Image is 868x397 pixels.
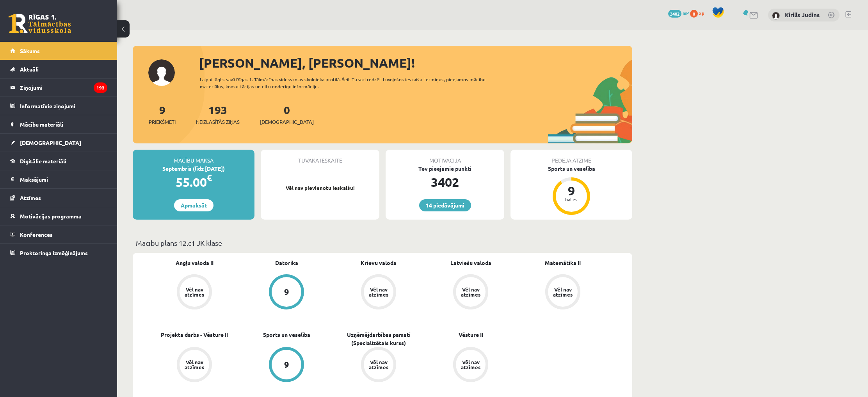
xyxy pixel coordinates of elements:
[517,274,609,311] a: Vēl nav atzīmes
[176,259,213,267] a: Angļu valoda II
[772,12,780,20] img: Kirills Judins
[545,259,581,267] a: Matemātika II
[699,10,704,16] span: xp
[240,347,333,384] a: 9
[10,134,107,152] a: [DEMOGRAPHIC_DATA]
[275,259,298,267] a: Datorika
[560,197,583,202] div: balles
[10,207,107,225] a: Motivācijas programma
[263,331,310,339] a: Sports un veselība
[683,10,689,16] span: mP
[333,331,425,347] a: Uzņēmējdarbības pamati (Specializētais kurss)
[149,118,176,126] span: Priekšmeti
[20,79,107,97] legend: Ziņojumi
[200,76,500,90] div: Laipni lūgts savā Rīgas 1. Tālmācības vidusskolas skolnieka profilā. Šeit Tu vari redzēt tuvojošo...
[668,10,689,16] a: 3402 mP
[20,170,107,188] legend: Maksājumi
[425,274,517,311] a: Vēl nav atzīmes
[785,11,820,19] a: Kirills Judins
[560,184,583,197] div: 9
[240,274,333,311] a: 9
[552,287,574,297] div: Vēl nav atzīmes
[368,287,390,297] div: Vēl nav atzīmes
[10,97,107,115] a: Informatīvie ziņojumi
[199,54,632,72] div: [PERSON_NAME], [PERSON_NAME]!
[174,199,213,211] a: Apmaksāt
[10,189,107,207] a: Atzīmes
[10,152,107,170] a: Digitālie materiāli
[261,150,379,165] div: Tuvākā ieskaite
[510,150,632,165] div: Pēdējā atzīme
[161,331,228,339] a: Projekta darbs - Vēsture II
[196,103,240,126] a: 193Neizlasītās ziņas
[20,249,88,256] span: Proktoringa izmēģinājums
[510,165,632,173] div: Sports un veselība
[9,14,71,33] a: Rīgas 1. Tālmācības vidusskola
[386,150,504,165] div: Motivācija
[425,347,517,384] a: Vēl nav atzīmes
[20,194,41,201] span: Atzīmes
[196,118,240,126] span: Neizlasītās ziņas
[460,359,482,370] div: Vēl nav atzīmes
[183,287,205,297] div: Vēl nav atzīmes
[450,259,491,267] a: Latviešu valoda
[20,213,82,220] span: Motivācijas programma
[460,287,482,297] div: Vēl nav atzīmes
[333,347,425,384] a: Vēl nav atzīmes
[20,47,40,54] span: Sākums
[133,173,254,191] div: 55.00
[136,238,629,248] p: Mācību plāns 12.c1 JK klase
[10,115,107,133] a: Mācību materiāli
[419,199,471,211] a: 14 piedāvājumi
[386,173,504,191] div: 3402
[260,103,314,126] a: 0[DEMOGRAPHIC_DATA]
[333,274,425,311] a: Vēl nav atzīmes
[183,359,205,370] div: Vēl nav atzīmes
[668,10,681,18] span: 3402
[94,82,107,93] i: 193
[368,359,390,370] div: Vēl nav atzīmes
[284,288,289,296] div: 9
[20,157,66,165] span: Digitālie materiāli
[133,150,254,165] div: Mācību maksa
[20,139,81,146] span: [DEMOGRAPHIC_DATA]
[207,172,212,183] span: €
[10,42,107,60] a: Sākums
[459,331,483,339] a: Vēsture II
[265,184,375,192] p: Vēl nav pievienotu ieskaišu!
[20,97,107,115] legend: Informatīvie ziņojumi
[690,10,708,16] a: 0 xp
[386,165,504,173] div: Tev pieejamie punkti
[133,165,254,173] div: Septembris (līdz [DATE])
[20,231,53,238] span: Konferences
[10,79,107,97] a: Ziņojumi193
[148,347,240,384] a: Vēl nav atzīmes
[20,121,63,128] span: Mācību materiāli
[148,274,240,311] a: Vēl nav atzīmes
[10,244,107,262] a: Proktoringa izmēģinājums
[10,60,107,78] a: Aktuāli
[260,118,314,126] span: [DEMOGRAPHIC_DATA]
[149,103,176,126] a: 9Priekšmeti
[690,10,698,18] span: 0
[510,165,632,216] a: Sports un veselība 9 balles
[20,66,39,73] span: Aktuāli
[361,259,397,267] a: Krievu valoda
[10,225,107,243] a: Konferences
[284,360,289,369] div: 9
[10,170,107,188] a: Maksājumi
